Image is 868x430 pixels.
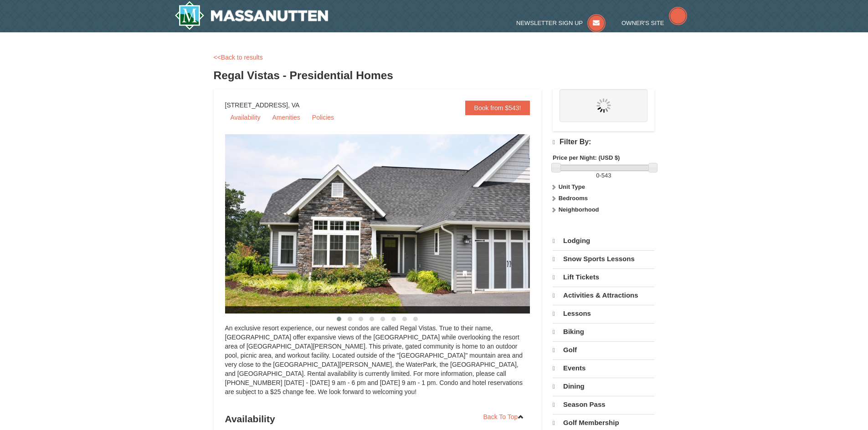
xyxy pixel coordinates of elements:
img: Massanutten Resort Logo [175,1,329,30]
a: Amenities [267,111,305,124]
a: Book from $543! [465,101,530,115]
a: Back To Top [478,410,530,424]
a: Lift Tickets [553,268,654,286]
a: Policies [307,111,339,124]
span: 0 [596,172,599,179]
a: Activities & Attractions [553,287,654,304]
a: Dining [553,378,654,395]
h3: Availability [225,410,530,428]
a: Biking [553,323,654,340]
a: Massanutten Resort [175,1,329,30]
span: Owner's Site [621,20,664,26]
a: Snow Sports Lessons [553,250,654,268]
span: Newsletter Sign Up [516,20,583,26]
h4: Filter By: [553,138,654,147]
a: <<Back to results [214,54,263,61]
label: - [553,171,654,180]
div: An exclusive resort experience, our newest condos are called Regal Vistas. True to their name, [G... [225,324,530,405]
a: Season Pass [553,396,654,413]
strong: Neighborhood [559,206,599,213]
a: Events [553,359,654,377]
strong: Bedrooms [559,195,588,202]
img: wait.gif [596,98,611,113]
h3: Regal Vistas - Presidential Homes [214,66,655,85]
a: Lodging [553,233,654,249]
a: Owner's Site [621,20,687,26]
a: Newsletter Sign Up [516,20,606,26]
a: Lessons [553,305,654,322]
strong: Price per Night: (USD $) [553,154,620,161]
strong: Unit Type [559,183,585,190]
img: 19218991-1-902409a9.jpg [225,134,553,314]
a: Golf [553,341,654,359]
a: Availability [225,111,266,124]
span: 543 [601,172,611,179]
